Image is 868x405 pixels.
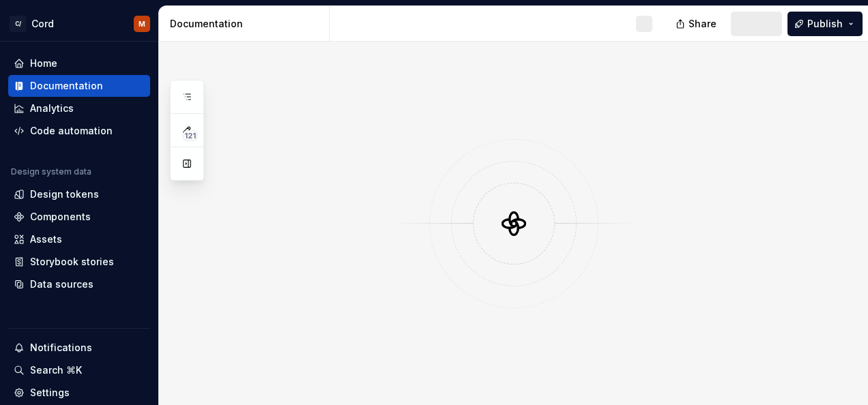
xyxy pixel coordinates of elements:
[8,75,150,97] a: Documentation
[8,382,150,404] a: Settings
[30,102,74,115] div: Analytics
[8,251,150,273] a: Storybook stories
[8,52,150,74] a: Home
[170,17,323,31] div: Documentation
[30,255,114,269] div: Storybook stories
[139,18,145,29] div: M
[8,228,150,250] a: Assets
[30,187,99,201] div: Design tokens
[30,341,92,355] div: Notifications
[669,12,725,36] button: Share
[182,130,198,141] span: 121
[30,57,57,70] div: Home
[30,386,70,400] div: Settings
[11,166,91,177] div: Design system data
[8,337,150,359] button: Notifications
[30,210,91,224] div: Components
[689,17,717,31] span: Share
[8,97,150,119] a: Analytics
[30,79,103,93] div: Documentation
[31,17,54,31] div: Cord
[8,183,150,205] a: Design tokens
[30,124,113,138] div: Code automation
[8,273,150,295] a: Data sources
[8,206,150,228] a: Components
[787,12,863,36] button: Publish
[10,16,26,32] div: C/
[30,277,93,291] div: Data sources
[8,359,150,381] button: Search ⌘K
[8,120,150,142] a: Code automation
[30,232,62,246] div: Assets
[3,9,156,38] button: C/CordM
[807,17,843,31] span: Publish
[30,363,82,377] div: Search ⌘K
